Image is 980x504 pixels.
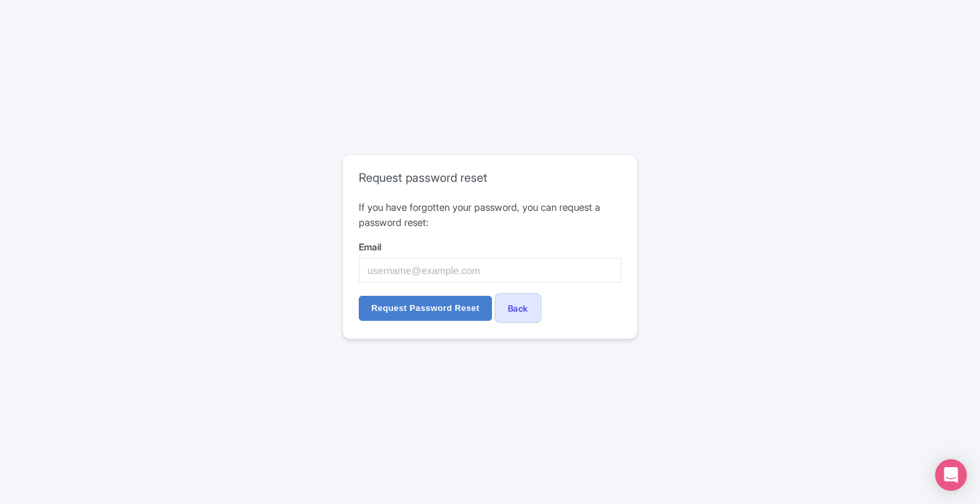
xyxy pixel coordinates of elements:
[935,459,967,491] div: Open Intercom Messenger
[359,240,621,254] label: Email
[359,200,621,230] p: If you have forgotten your password, you can request a password reset:
[359,296,492,321] input: Request Password Reset
[495,293,541,323] a: Back
[359,171,621,185] h2: Request password reset
[359,258,621,283] input: username@example.com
